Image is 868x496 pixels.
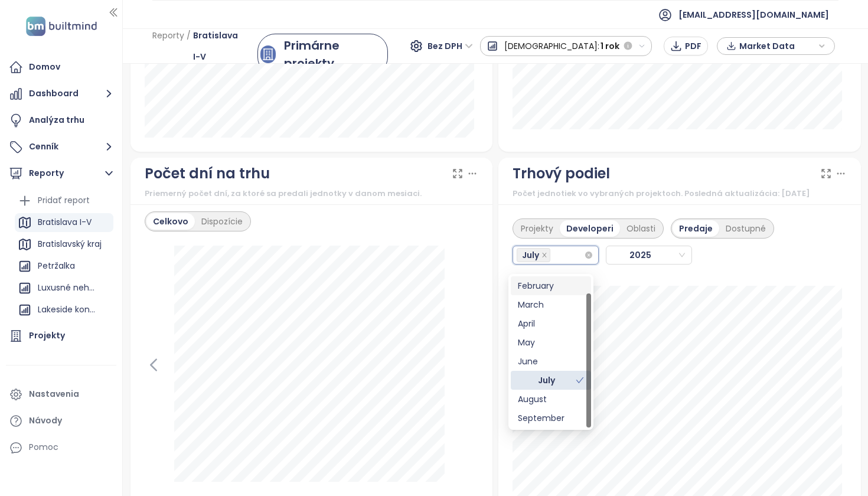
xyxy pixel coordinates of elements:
[673,220,719,237] div: Predaje
[146,213,195,230] div: Celkovo
[15,279,113,298] div: Luxusné nehnuteľnosti
[15,235,113,254] div: Bratislavský kraj
[517,248,550,262] span: July
[518,374,576,387] div: July
[6,56,116,79] a: Domov
[719,220,772,237] div: Dostupné
[6,324,116,348] a: Projekty
[38,237,102,252] div: Bratislavský kraj
[664,37,708,56] button: PDF
[29,113,84,128] div: Analýza trhu
[541,252,547,258] span: close
[518,279,584,292] div: February
[585,252,592,259] span: close-circle
[195,213,249,230] div: Dispozície
[6,436,116,459] div: Pomoc
[6,383,116,406] a: Nastavenia
[38,302,99,317] div: Lakeside konkurencia
[6,82,116,106] button: Dashboard
[15,301,113,319] div: Lakeside konkurencia
[522,249,539,262] span: July
[511,352,591,371] div: June
[38,259,75,273] div: Petržalka
[739,37,815,55] span: Market Data
[15,257,113,276] div: Petržalka
[518,393,584,406] div: August
[511,409,591,428] div: September
[511,390,591,409] div: August
[518,336,584,349] div: May
[145,162,270,185] div: Počet dní na trhu
[504,35,599,57] span: [DEMOGRAPHIC_DATA]:
[511,314,591,333] div: April
[257,34,387,75] a: primary
[518,355,584,368] div: June
[511,276,591,295] div: February
[610,246,681,264] span: 2025
[576,376,584,384] span: check
[620,220,662,237] div: Oblasti
[480,36,652,56] button: [DEMOGRAPHIC_DATA]:1 rok
[38,215,92,230] div: Bratislava I-V
[22,14,100,38] img: logo
[511,371,591,390] div: July
[685,40,701,53] span: PDF
[601,35,619,57] span: 1 rok
[678,1,829,29] span: [EMAIL_ADDRESS][DOMAIN_NAME]
[29,328,65,343] div: Projekty
[513,162,610,185] div: Trhový podiel
[513,188,847,200] div: Počet jednotiek vo vybraných projektoch. Posledná aktualizácia: [DATE]
[518,317,584,330] div: April
[723,37,828,55] div: button
[428,37,473,55] span: Bez DPH
[511,295,591,314] div: March
[514,220,560,237] div: Projekty
[6,109,116,132] a: Analýza trhu
[29,387,79,402] div: Nastavenia
[6,409,116,433] a: Návody
[518,412,584,425] div: September
[518,298,584,311] div: March
[193,25,240,67] span: Bratislava I-V
[29,440,58,455] div: Pomoc
[560,220,620,237] div: Developeri
[29,60,60,74] div: Domov
[15,213,113,232] div: Bratislava I-V
[38,280,99,295] div: Luxusné nehnuteľnosti
[38,193,90,208] div: Pridať report
[152,25,184,67] span: Reporty
[511,333,591,352] div: May
[29,413,62,428] div: Návody
[145,188,479,200] div: Priemerný počet dní, za ktoré sa predali jednotky v danom mesiaci.
[15,191,113,210] div: Pridať report
[6,135,116,159] button: Cenník
[187,25,191,67] span: /
[6,162,116,185] button: Reporty
[284,37,377,72] div: Primárne projekty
